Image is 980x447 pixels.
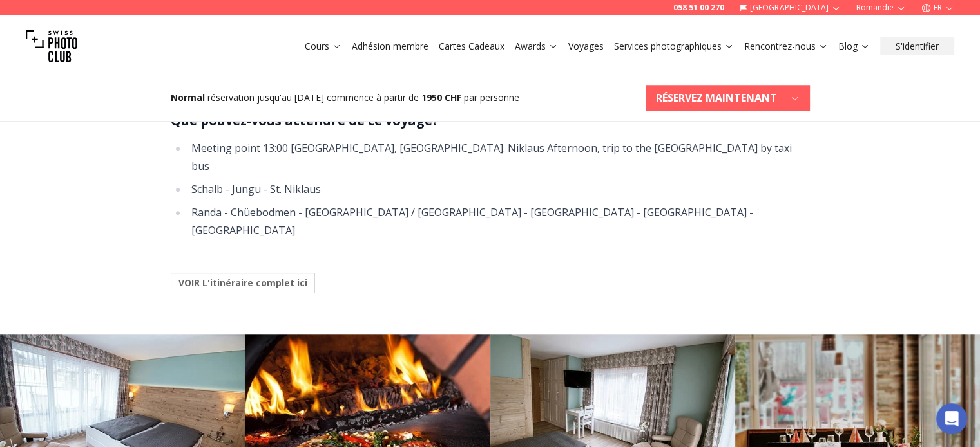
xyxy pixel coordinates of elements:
[26,21,77,72] img: Swiss photo club
[614,40,734,53] a: Services photographiques
[739,37,833,55] button: Rencontrez-nous
[568,40,604,53] a: Voyages
[656,90,777,105] b: RÉSERVEZ MAINTENANT
[171,273,315,293] button: VOIR L'itinéraire complet ici
[207,91,419,104] span: réservation jusqu'au [DATE] commence à partir de
[352,40,428,53] a: Adhésion membre
[171,91,205,104] b: Normal
[439,40,504,53] a: Cartes Cadeaux
[936,403,967,434] div: Open Intercom Messenger
[300,37,347,55] button: Cours
[744,40,828,53] a: Rencontrez-nous
[515,40,558,53] a: Awards
[434,37,510,55] button: Cartes Cadeaux
[833,37,875,55] button: Blog
[178,277,307,289] b: VOIR L'itinéraire complet ici
[609,37,739,55] button: Services photographiques
[421,91,461,104] b: 1950 CHF
[305,40,341,53] a: Cours
[563,37,609,55] button: Voyages
[510,37,563,55] button: Awards
[880,37,954,55] button: S'identifier
[838,40,870,53] a: Blog
[646,85,810,111] button: RÉSERVEZ MAINTENANT
[464,91,519,104] span: par personne
[347,37,434,55] button: Adhésion membre
[187,203,810,239] li: Randa - Chüebodmen - [GEOGRAPHIC_DATA] / [GEOGRAPHIC_DATA] - [GEOGRAPHIC_DATA] - [GEOGRAPHIC_DATA...
[187,180,810,198] li: Schalb - Jungu - St. Niklaus
[673,3,724,13] a: 058 51 00 270
[187,139,810,175] li: Meeting point 13:00 [GEOGRAPHIC_DATA], [GEOGRAPHIC_DATA]. Niklaus Afternoon, trip to the [GEOGRAP...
